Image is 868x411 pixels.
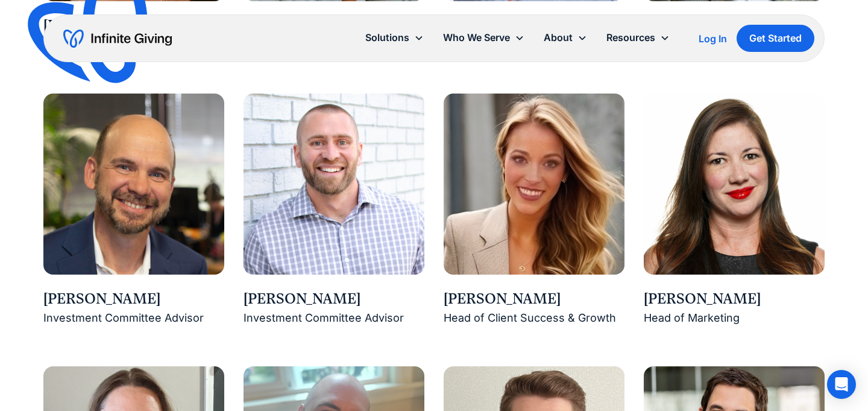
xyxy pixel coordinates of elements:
[444,309,624,328] div: Head of Client Success & Growth
[544,30,573,46] div: About
[244,289,424,310] div: [PERSON_NAME]
[644,309,825,328] div: Head of Marketing
[43,289,224,310] div: [PERSON_NAME]
[356,25,433,51] div: Solutions
[365,30,409,46] div: Solutions
[699,31,727,46] a: Log In
[827,370,856,399] div: Open Intercom Messenger
[534,25,597,51] div: About
[244,309,424,328] div: Investment Committee Advisor
[737,25,814,52] a: Get Started
[644,289,825,310] div: [PERSON_NAME]
[43,309,224,328] div: Investment Committee Advisor
[443,30,510,46] div: Who We Serve
[63,29,172,48] a: home
[699,34,727,43] div: Log In
[597,25,679,51] div: Resources
[606,30,655,46] div: Resources
[433,25,534,51] div: Who We Serve
[444,289,624,310] div: [PERSON_NAME]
